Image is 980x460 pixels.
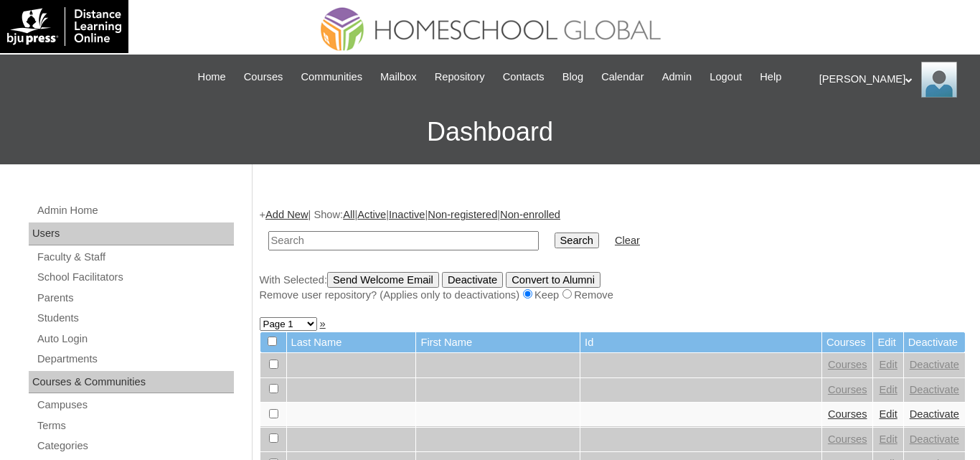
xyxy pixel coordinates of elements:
a: Deactivate [910,433,959,445]
span: Contacts [503,69,545,85]
a: Parents [36,289,234,307]
a: Communities [293,69,369,85]
span: Blog [562,69,583,85]
a: Edit [879,384,897,395]
div: Users [29,222,234,245]
a: Blog [555,69,590,85]
a: Departments [36,350,234,368]
a: Non-registered [428,209,497,220]
div: + | Show: | | | | [260,207,966,302]
span: Logout [710,69,742,85]
img: Ariane Ebuen [921,62,957,98]
div: With Selected: [260,272,966,303]
a: Active [357,209,386,220]
a: Categories [36,437,234,455]
a: » [320,318,326,329]
div: [PERSON_NAME] [819,62,966,98]
a: Contacts [496,69,552,85]
input: Deactivate [442,272,503,288]
span: Communities [301,69,362,85]
a: School Facilitators [36,268,234,286]
a: Deactivate [910,408,959,420]
input: Convert to Alumni [506,272,600,288]
td: First Name [416,332,580,353]
a: Auto Login [36,330,234,348]
span: Admin [662,69,692,85]
span: Repository [435,69,485,85]
input: Send Welcome Email [327,272,439,288]
a: Repository [428,69,492,85]
input: Search [555,233,599,248]
img: logo-white.png [7,7,121,46]
span: Courses [244,69,283,85]
a: Deactivate [910,359,959,370]
span: Mailbox [380,69,417,85]
div: Courses & Communities [29,371,234,394]
a: Students [36,309,234,327]
a: Logout [702,69,749,85]
a: Courses [828,433,867,445]
div: Remove user repository? (Applies only to deactivations) Keep Remove [260,288,966,303]
a: Faculty & Staff [36,248,234,266]
td: Edit [873,332,903,353]
a: All [343,209,354,220]
a: Inactive [389,209,425,220]
a: Add New [265,209,308,220]
a: Edit [879,433,897,445]
span: Help [760,69,781,85]
a: Admin Home [36,202,234,220]
a: Terms [36,417,234,435]
a: Edit [879,408,897,420]
a: Campuses [36,396,234,414]
a: Home [191,69,233,85]
a: Edit [879,359,897,370]
a: Courses [828,359,867,370]
a: Courses [828,408,867,420]
span: Calendar [601,69,644,85]
a: Admin [655,69,699,85]
td: Last Name [287,332,416,353]
h3: Dashboard [7,100,973,164]
a: Help [753,69,788,85]
a: Calendar [594,69,651,85]
td: Deactivate [904,332,965,353]
a: Courses [237,69,291,85]
td: Courses [822,332,873,353]
a: Deactivate [910,384,959,395]
td: Id [580,332,821,353]
input: Search [268,231,539,250]
a: Clear [615,235,640,246]
a: Non-enrolled [500,209,560,220]
a: Mailbox [373,69,424,85]
a: Courses [828,384,867,395]
span: Home [198,69,226,85]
